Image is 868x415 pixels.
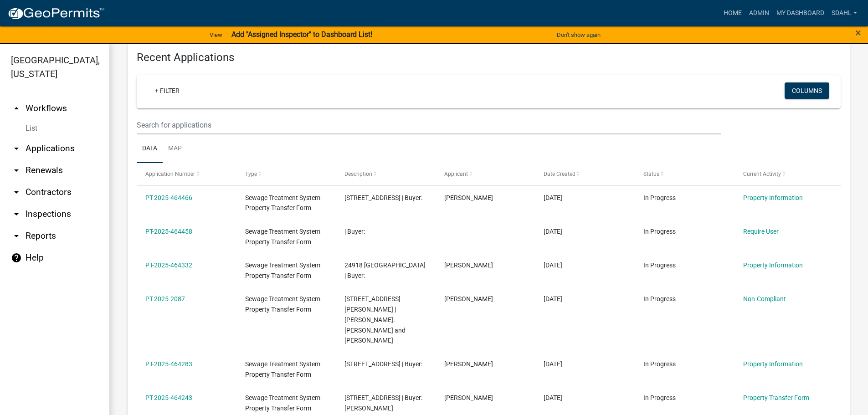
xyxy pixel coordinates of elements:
[743,194,803,201] a: Property Information
[828,5,861,22] a: sdahl
[145,394,192,401] a: PT-2025-464243
[785,82,829,99] button: Columns
[145,194,192,201] a: PT-2025-464466
[11,187,22,198] i: arrow_drop_down
[855,27,861,38] button: Close
[137,116,721,134] input: Search for applications
[643,194,676,201] span: In Progress
[643,261,676,269] span: In Progress
[544,194,562,201] span: 08/15/2025
[163,134,187,164] a: Map
[734,163,834,185] datatable-header-cell: Current Activity
[743,394,809,401] a: Property Transfer Form
[245,295,320,313] span: Sewage Treatment System Property Transfer Form
[245,394,320,412] span: Sewage Treatment System Property Transfer Form
[743,261,803,269] a: Property Information
[245,360,320,378] span: Sewage Treatment System Property Transfer Form
[544,171,575,177] span: Date Created
[444,171,468,177] span: Applicant
[344,228,365,235] span: | Buyer:
[245,194,320,212] span: Sewage Treatment System Property Transfer Form
[231,30,372,39] strong: Add "Assigned Inspector" to Dashboard List!
[720,5,745,22] a: Home
[643,360,676,368] span: In Progress
[344,360,422,368] span: 1 INDUSTRIAL PARK DR | Buyer:
[643,394,676,401] span: In Progress
[137,163,236,185] datatable-header-cell: Application Number
[444,295,493,302] span: Jasmine Ecker
[553,27,604,42] button: Don't show again
[344,295,406,344] span: 29847 CANDOR HALL RD | Buyer: James Herman and Carolyn Herman
[643,228,676,235] span: In Progress
[344,194,422,201] span: 111 WEST AVE | Buyer:
[11,209,22,220] i: arrow_drop_down
[635,163,734,185] datatable-header-cell: Status
[743,171,781,177] span: Current Activity
[11,143,22,154] i: arrow_drop_down
[245,171,257,177] span: Type
[206,27,226,42] a: View
[145,360,192,368] a: PT-2025-464283
[145,261,192,269] a: PT-2025-464332
[11,165,22,176] i: arrow_drop_down
[535,163,635,185] datatable-header-cell: Date Created
[148,82,187,99] a: + Filter
[643,171,659,177] span: Status
[743,295,786,302] a: Non-Compliant
[336,163,436,185] datatable-header-cell: Description
[444,194,493,201] span: Kari Bergland
[855,26,861,39] span: ×
[145,228,192,235] a: PT-2025-464458
[444,261,493,269] span: Jacob Bigelow
[544,360,562,368] span: 08/15/2025
[11,231,22,241] i: arrow_drop_down
[743,228,779,235] a: Require User
[145,171,195,177] span: Application Number
[544,261,562,269] span: 08/15/2025
[344,261,426,279] span: 24918 WALL LAKE POINT CIR | Buyer:
[544,394,562,401] span: 08/15/2025
[544,295,562,302] span: 08/15/2025
[773,5,828,22] a: My Dashboard
[145,295,185,302] a: PT-2025-2087
[643,295,676,302] span: In Progress
[743,360,803,368] a: Property Information
[11,103,22,114] i: arrow_drop_up
[745,5,773,22] a: Admin
[436,163,535,185] datatable-header-cell: Applicant
[245,228,320,246] span: Sewage Treatment System Property Transfer Form
[11,252,22,263] i: help
[137,51,841,64] h4: Recent Applications
[137,134,163,164] a: Data
[245,261,320,279] span: Sewage Treatment System Property Transfer Form
[236,163,336,185] datatable-header-cell: Type
[344,394,422,412] span: 27777 340TH AVE | Buyer: Aaron A. Ekola
[444,360,493,368] span: Missy Marquardt
[344,171,372,177] span: Description
[544,228,562,235] span: 08/15/2025
[444,394,493,401] span: Jasmine Ecker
